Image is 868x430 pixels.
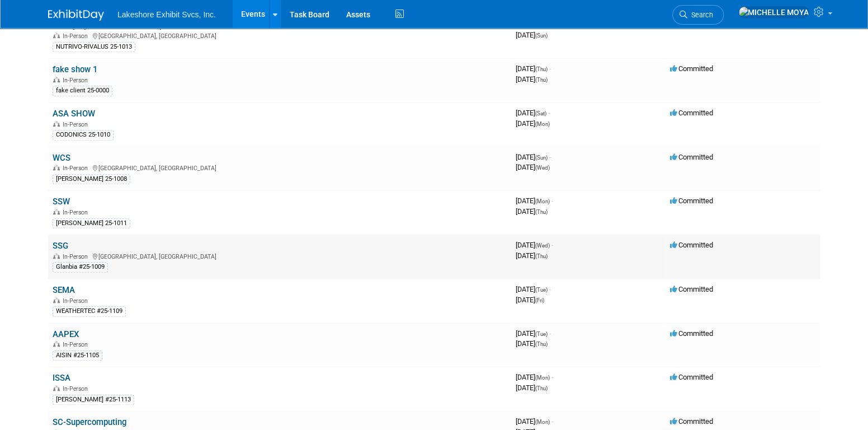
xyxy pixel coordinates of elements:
span: [DATE] [516,119,550,128]
span: (Wed) [535,242,550,249]
span: (Mon) [535,419,550,425]
span: Lakeshore Exhibit Svcs, Inc. [117,10,216,19]
span: In-Person [63,341,91,348]
span: [DATE] [516,339,548,348]
span: Committed [670,241,713,249]
span: (Thu) [535,209,548,215]
span: (Thu) [535,66,548,72]
span: In-Person [63,32,91,40]
span: In-Person [63,165,91,172]
span: - [549,153,551,161]
span: [DATE] [516,109,550,117]
span: In-Person [63,297,91,305]
span: In-Person [63,121,91,128]
div: CODONICS 25-1010 [53,130,114,140]
span: (Thu) [535,253,548,259]
img: In-Person Event [53,341,60,347]
span: In-Person [63,77,91,84]
span: [DATE] [516,373,553,381]
span: [DATE] [516,207,548,216]
span: - [551,417,553,426]
a: AAPEX [53,329,79,339]
span: (Tue) [535,287,548,293]
span: [DATE] [516,285,551,293]
span: (Sun) [535,32,548,39]
a: Search [672,5,724,25]
span: (Sun) [535,155,548,161]
span: [DATE] [516,329,551,338]
span: Committed [670,373,713,381]
span: [DATE] [516,163,550,171]
span: - [549,64,551,73]
span: (Wed) [535,165,550,171]
span: - [549,329,551,338]
span: In-Person [63,209,91,216]
div: WEATHERTEC #25-1109 [53,306,126,316]
a: ASA SHOW [53,109,95,119]
a: SSG [53,241,68,251]
img: In-Person Event [53,32,60,38]
div: AISIN #25-1105 [53,350,102,361]
span: (Tue) [535,331,548,337]
img: In-Person Event [53,253,60,259]
a: fake show 1 [53,64,97,74]
span: (Mon) [535,121,550,127]
a: WCS [53,153,70,163]
span: [DATE] [516,384,548,392]
span: In-Person [63,385,91,392]
span: [DATE] [516,296,544,304]
div: [PERSON_NAME] 25-1008 [53,174,130,184]
span: - [548,109,550,117]
div: Glanbia #25-1009 [53,262,108,272]
span: [DATE] [516,75,548,83]
span: [DATE] [516,241,553,249]
span: (Mon) [535,198,550,204]
span: Committed [670,285,713,293]
span: (Thu) [535,385,548,391]
span: (Fri) [535,297,544,303]
img: In-Person Event [53,121,60,127]
span: In-Person [63,253,91,260]
span: [DATE] [516,417,553,426]
span: (Thu) [535,341,548,347]
img: In-Person Event [53,385,60,391]
span: (Thu) [535,77,548,83]
div: [PERSON_NAME] #25-1113 [53,395,134,405]
a: ISSA [53,373,70,383]
span: Committed [670,64,713,73]
span: - [551,197,553,205]
img: In-Person Event [53,77,60,82]
img: In-Person Event [53,297,60,303]
span: - [551,241,553,249]
a: SSW [53,197,70,207]
span: - [551,373,553,381]
div: [GEOGRAPHIC_DATA], [GEOGRAPHIC_DATA] [53,163,507,172]
img: In-Person Event [53,165,60,170]
img: In-Person Event [53,209,60,214]
span: Committed [670,197,713,205]
img: MICHELLE MOYA [738,6,809,18]
div: [GEOGRAPHIC_DATA], [GEOGRAPHIC_DATA] [53,251,507,260]
span: Committed [670,329,713,338]
span: - [549,285,551,293]
div: NUTRIVO-RIVALUS 25-1013 [53,42,135,52]
span: Committed [670,417,713,426]
span: (Mon) [535,375,550,381]
img: ExhibitDay [48,10,104,21]
div: [PERSON_NAME] 25-1011 [53,218,130,228]
div: [GEOGRAPHIC_DATA], [GEOGRAPHIC_DATA] [53,31,507,40]
span: [DATE] [516,153,551,161]
span: Committed [670,109,713,117]
span: [DATE] [516,31,548,39]
div: fake client 25-0000 [53,86,112,96]
a: SEMA [53,285,75,295]
span: Committed [670,153,713,161]
a: SC-Supercomputing [53,417,126,427]
span: [DATE] [516,197,553,205]
span: Search [687,11,713,19]
span: [DATE] [516,64,551,73]
span: [DATE] [516,251,548,260]
span: (Sat) [535,110,546,116]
